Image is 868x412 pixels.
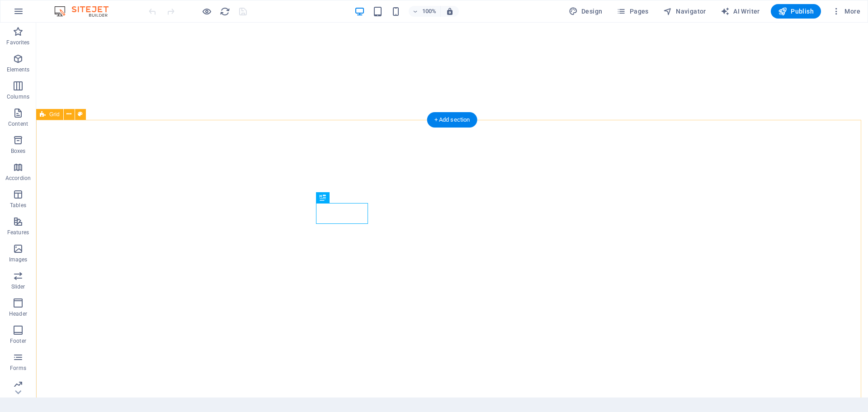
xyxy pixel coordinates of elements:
[52,6,120,17] img: Editor Logo
[617,7,648,16] span: Pages
[11,147,26,155] p: Boxes
[6,39,29,46] p: Favorites
[7,93,29,100] p: Columns
[832,7,860,16] span: More
[422,6,437,17] h6: 100%
[721,7,760,16] span: AI Writer
[446,7,454,15] i: On resize automatically adjust zoom level to fit chosen device.
[201,6,212,17] button: Click here to leave preview mode and continue editing
[220,6,230,17] i: Reload page
[5,175,31,182] p: Accordion
[7,66,30,73] p: Elements
[10,202,26,209] p: Tables
[409,6,441,17] button: 100%
[7,229,29,236] p: Features
[10,365,26,372] p: Forms
[10,337,26,345] p: Footer
[569,7,603,16] span: Design
[219,6,230,17] button: reload
[778,7,814,16] span: Publish
[565,4,606,19] div: Design (Ctrl+Alt+Y)
[9,256,28,263] p: Images
[828,4,864,19] button: More
[11,283,25,290] p: Slider
[8,120,28,128] p: Content
[771,4,821,19] button: Publish
[427,112,477,128] div: + Add section
[9,310,27,317] p: Header
[660,4,710,19] button: Navigator
[717,4,764,19] button: AI Writer
[663,7,706,16] span: Navigator
[49,112,60,117] span: Grid
[565,4,606,19] button: Design
[613,4,652,19] button: Pages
